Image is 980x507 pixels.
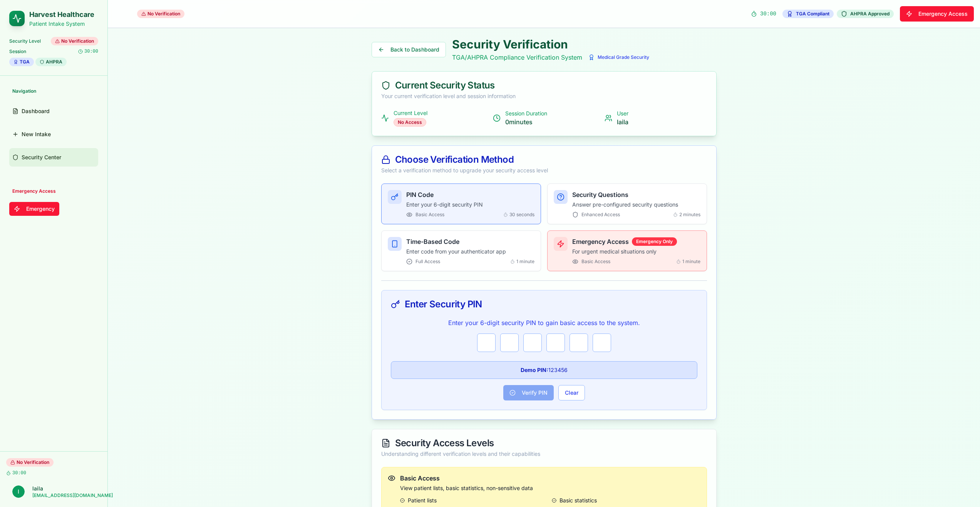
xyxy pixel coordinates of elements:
p: Answer pre-configured security questions [572,201,700,208]
div: Emergency Access [9,185,98,197]
button: Back to Dashboard [372,42,446,57]
p: Enter your 6-digit security PIN [406,201,534,208]
div: Emergency Only [632,237,677,246]
span: 1 minute [682,259,700,265]
h3: PIN Code [406,190,434,199]
h1: Security Verification [452,37,649,51]
button: Emergency Access [900,6,974,22]
div: AHPRA [35,58,67,66]
div: No Verification [137,10,184,18]
button: llaila [EMAIL_ADDRESS][DOMAIN_NAME] [6,482,101,501]
span: 30:00 [12,470,26,476]
span: Dashboard [22,107,50,115]
span: 2 minutes [679,212,700,218]
p: laila [32,485,95,492]
h3: Time-Based Code [406,237,459,246]
div: TGA [9,58,34,66]
h3: Emergency Access [572,237,629,246]
div: Select a verification method to upgrade your security access level [381,167,707,174]
span: Basic Access [581,259,610,265]
div: TGA Compliant [782,10,834,18]
p: User [617,110,628,117]
span: Full Access [415,259,440,265]
div: Patient lists [400,497,549,504]
span: Basic Access [415,212,444,218]
span: New Intake [22,130,51,138]
div: Security Access Levels [381,439,707,448]
button: Clear [558,385,585,400]
p: Patient Intake System [29,20,94,28]
p: [EMAIL_ADDRESS][DOMAIN_NAME] [32,492,95,499]
div: Enter Security PIN [391,300,697,309]
button: Emergency [9,202,59,216]
div: No Verification [6,458,54,467]
p: Enter code from your authenticator app [406,248,534,255]
span: 30:00 [760,10,776,18]
a: Dashboard [9,102,98,120]
div: Understanding different verification levels and their capabilities [381,450,707,458]
span: 1 minute [516,259,534,265]
span: 30:00 [84,48,98,55]
div: Choose Verification Method [381,155,707,164]
p: View patient lists, basic statistics, non-sensitive data [400,484,700,492]
h1: Harvest Healthcare [29,9,94,20]
div: Your current verification level and session information [381,92,707,100]
div: Navigation [9,85,98,97]
a: New Intake [9,125,98,143]
p: Enter your 6-digit security PIN to gain basic access to the system. [391,318,697,327]
span: Security Level [9,38,41,44]
div: Current Security Status [381,81,707,90]
p: TGA/AHPRA Compliance Verification System [452,53,582,62]
p: Current Level [394,109,427,117]
span: Security Center [22,153,61,161]
p: Session Duration [505,110,547,117]
span: Medical Grade Security [598,54,649,60]
span: Session [9,48,26,55]
div: AHPRA Approved [837,10,894,18]
p: 123456 [396,366,692,374]
span: 30 seconds [509,212,534,218]
h4: Basic Access [400,474,700,483]
span: Enhanced Access [581,212,620,218]
div: Basic statistics [552,497,700,504]
div: No Verification [51,37,98,45]
div: No Access [394,118,426,127]
p: For urgent medical situations only [572,248,700,255]
a: Security Center [9,148,98,167]
span: l [12,485,25,498]
strong: Demo PIN: [521,367,548,373]
p: laila [617,117,628,127]
p: 0 minutes [505,117,547,127]
h3: Security Questions [572,190,628,199]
